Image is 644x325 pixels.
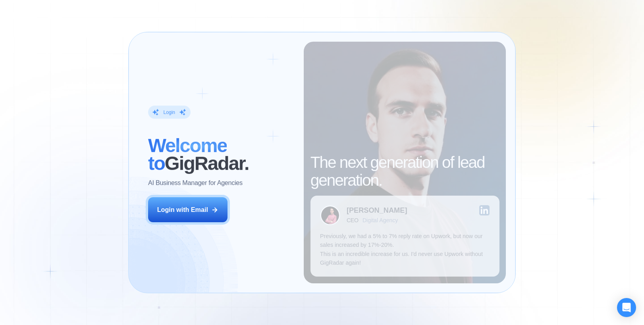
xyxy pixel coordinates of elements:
[347,207,407,214] div: [PERSON_NAME]
[347,217,359,223] div: CEO
[148,135,227,174] span: Welcome to
[320,232,490,267] p: Previously, we had a 5% to 7% reply rate on Upwork, but now our sales increased by 17%-20%. This ...
[148,179,243,187] p: AI Business Manager for Agencies
[163,109,175,115] div: Login
[617,298,636,317] div: Open Intercom Messenger
[148,137,295,172] h2: ‍ GigRadar.
[362,217,398,223] div: Digital Agency
[148,197,228,222] button: Login with Email
[310,154,499,189] h2: The next generation of lead generation.
[157,205,208,214] div: Login with Email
